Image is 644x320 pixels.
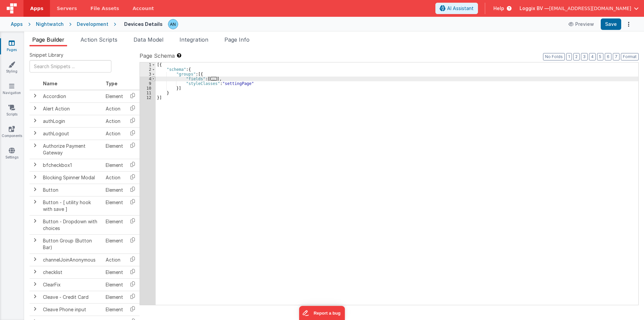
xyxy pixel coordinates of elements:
[103,90,126,103] td: Element
[80,36,117,43] span: Action Scripts
[581,53,588,60] button: 3
[210,77,217,81] span: ...
[40,159,103,171] td: bfcheckbox1
[299,306,345,320] iframe: Marker.io feedback button
[40,140,103,159] td: Authorize Payment Gateway
[40,303,103,316] td: Cleave Phone input
[224,36,250,43] span: Page Info
[179,36,208,43] span: Integration
[103,159,126,171] td: Element
[103,171,126,184] td: Action
[103,291,126,303] td: Element
[91,5,119,12] span: File Assets
[624,19,633,29] button: Options
[40,90,103,103] td: Accordion
[549,5,631,12] span: [EMAIL_ADDRESS][DOMAIN_NAME]
[40,196,103,215] td: Button - [ utility hook with save ]
[40,115,103,127] td: authLogin
[40,184,103,196] td: Button
[40,254,103,266] td: channelJoinAnonymous
[543,53,565,60] button: No Folds
[103,140,126,159] td: Element
[140,72,156,77] div: 3
[520,5,639,12] button: Loggix BV — [EMAIL_ADDRESS][DOMAIN_NAME]
[32,36,64,43] span: Page Builder
[140,81,156,86] div: 9
[77,21,108,28] div: Development
[40,291,103,303] td: Cleave - Credit Card
[613,53,620,60] button: 7
[103,266,126,278] td: Element
[103,215,126,234] td: Element
[106,81,117,86] span: Type
[168,19,178,29] img: f1d78738b441ccf0e1fcb79415a71bae
[140,62,156,67] div: 1
[103,303,126,316] td: Element
[30,60,111,73] input: Search Snippets ...
[565,19,598,30] button: Preview
[36,21,64,28] div: Nightwatch
[11,21,23,28] div: Apps
[140,91,156,95] div: 11
[140,52,175,60] span: Page Schema
[40,102,103,115] td: Alert Action
[57,5,77,12] span: Servers
[566,53,572,60] button: 1
[605,53,611,60] button: 6
[124,21,163,27] h4: Devices Details
[103,278,126,291] td: Element
[40,171,103,184] td: Blocking Spinner Modal
[573,53,580,60] button: 2
[493,5,504,12] span: Help
[40,266,103,278] td: checklist
[103,234,126,254] td: Element
[447,5,474,12] span: AI Assistant
[140,86,156,91] div: 10
[40,127,103,140] td: authLogout
[621,53,639,60] button: Format
[30,52,63,58] span: Snippet Library
[589,53,596,60] button: 4
[40,278,103,291] td: ClearFix
[601,18,621,30] button: Save
[103,102,126,115] td: Action
[103,184,126,196] td: Element
[43,81,57,86] span: Name
[140,77,156,81] div: 4
[435,3,478,14] button: AI Assistant
[103,115,126,127] td: Action
[103,254,126,266] td: Action
[103,127,126,140] td: Action
[597,53,603,60] button: 5
[30,5,43,12] span: Apps
[40,234,103,254] td: Button Group (Button Bar)
[40,215,103,234] td: Button - Dropdown with choices
[140,95,156,100] div: 12
[520,5,549,12] span: Loggix BV —
[140,67,156,72] div: 2
[133,36,163,43] span: Data Model
[103,196,126,215] td: Element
